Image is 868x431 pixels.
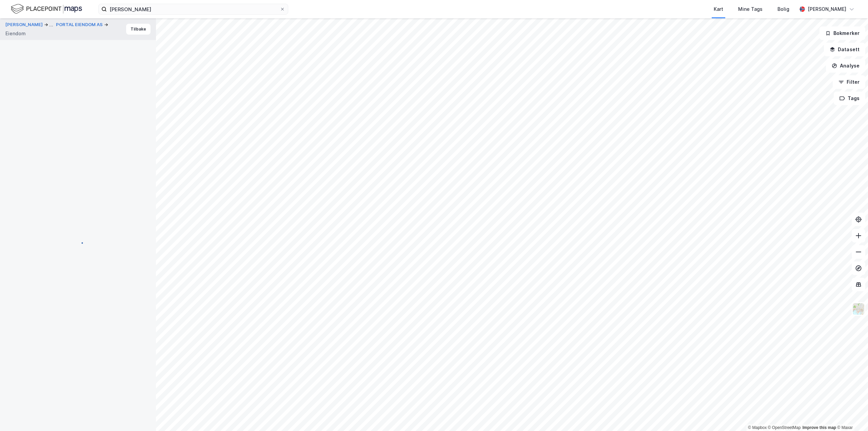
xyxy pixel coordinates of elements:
button: Bokmerker [820,26,865,40]
iframe: Chat Widget [834,398,868,431]
div: Kontrollprogram for chat [834,398,868,431]
div: Mine Tags [738,5,763,13]
button: Datasett [824,43,865,56]
a: OpenStreetMap [768,425,801,430]
button: [PERSON_NAME] [5,21,44,29]
a: Improve this map [803,425,836,430]
div: Kart [714,5,723,13]
button: PORTAL EIENDOM AS [56,21,104,28]
button: Filter [833,75,865,89]
div: [PERSON_NAME] [808,5,846,13]
img: spinner.a6d8c91a73a9ac5275cf975e30b51cfb.svg [73,237,83,248]
div: ... [49,21,53,29]
button: Analyse [826,59,865,73]
img: logo.f888ab2527a4732fd821a326f86c7f29.svg [11,3,82,15]
button: Tilbake [126,24,151,35]
a: Mapbox [748,425,767,430]
img: Z [852,302,865,315]
button: Tags [834,92,865,105]
div: Eiendom [5,30,26,38]
input: Søk på adresse, matrikkel, gårdeiere, leietakere eller personer [107,4,280,14]
div: Bolig [777,5,789,13]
